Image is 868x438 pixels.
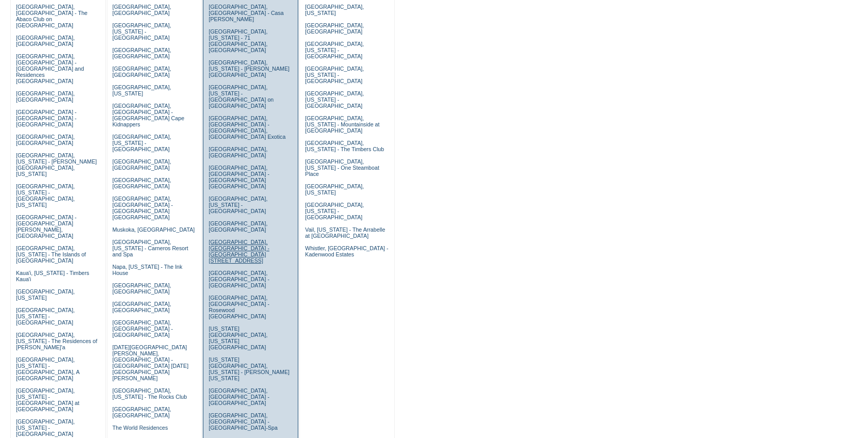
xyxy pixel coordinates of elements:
a: [GEOGRAPHIC_DATA], [GEOGRAPHIC_DATA] - [GEOGRAPHIC_DATA] [208,387,269,406]
a: [GEOGRAPHIC_DATA], [GEOGRAPHIC_DATA] [16,35,75,47]
a: [GEOGRAPHIC_DATA], [US_STATE] - [PERSON_NAME][GEOGRAPHIC_DATA], [US_STATE] [16,152,97,177]
a: [GEOGRAPHIC_DATA], [GEOGRAPHIC_DATA] [208,146,267,158]
a: [GEOGRAPHIC_DATA], [GEOGRAPHIC_DATA] [112,282,171,295]
a: [GEOGRAPHIC_DATA], [US_STATE] - The Rocks Club [112,387,187,400]
a: Vail, [US_STATE] - The Arrabelle at [GEOGRAPHIC_DATA] [305,226,385,239]
a: Kaua'i, [US_STATE] - Timbers Kaua'i [16,270,89,282]
a: [GEOGRAPHIC_DATA], [US_STATE] [112,84,171,96]
a: Whistler, [GEOGRAPHIC_DATA] - Kadenwood Estates [305,245,388,257]
a: [GEOGRAPHIC_DATA], [GEOGRAPHIC_DATA] [112,158,171,171]
a: [GEOGRAPHIC_DATA], [US_STATE] - The Timbers Club [305,140,384,152]
a: [GEOGRAPHIC_DATA], [US_STATE] - 71 [GEOGRAPHIC_DATA], [GEOGRAPHIC_DATA] [208,28,267,53]
a: [GEOGRAPHIC_DATA], [US_STATE] - [GEOGRAPHIC_DATA] [305,202,364,220]
a: [GEOGRAPHIC_DATA] - [GEOGRAPHIC_DATA] - [GEOGRAPHIC_DATA] [16,109,76,127]
a: [GEOGRAPHIC_DATA], [US_STATE] - One Steamboat Place [305,158,379,177]
a: [GEOGRAPHIC_DATA], [US_STATE] - Mountainside at [GEOGRAPHIC_DATA] [305,115,379,134]
a: [GEOGRAPHIC_DATA], [GEOGRAPHIC_DATA] [305,22,364,35]
a: Muskoka, [GEOGRAPHIC_DATA] [112,226,195,233]
a: [GEOGRAPHIC_DATA], [US_STATE] - [GEOGRAPHIC_DATA] [112,134,171,152]
a: [GEOGRAPHIC_DATA], [GEOGRAPHIC_DATA] - Casa [PERSON_NAME] [208,4,283,22]
a: [GEOGRAPHIC_DATA], [US_STATE] - [GEOGRAPHIC_DATA], [US_STATE] [16,183,75,208]
a: The World Residences [112,425,168,431]
a: [GEOGRAPHIC_DATA], [GEOGRAPHIC_DATA] - Rosewood [GEOGRAPHIC_DATA] [208,295,269,319]
a: Napa, [US_STATE] - The Ink House [112,264,183,276]
a: [GEOGRAPHIC_DATA], [GEOGRAPHIC_DATA] - The Abaco Club on [GEOGRAPHIC_DATA] [16,4,88,28]
a: [GEOGRAPHIC_DATA], [GEOGRAPHIC_DATA] - [GEOGRAPHIC_DATA][STREET_ADDRESS] [208,239,269,264]
a: [GEOGRAPHIC_DATA], [US_STATE] - Carneros Resort and Spa [112,239,188,257]
a: [GEOGRAPHIC_DATA], [US_STATE] - [GEOGRAPHIC_DATA] at [GEOGRAPHIC_DATA] [16,387,79,412]
a: [GEOGRAPHIC_DATA], [GEOGRAPHIC_DATA] - [GEOGRAPHIC_DATA] [112,319,173,338]
a: [GEOGRAPHIC_DATA], [GEOGRAPHIC_DATA] - [GEOGRAPHIC_DATA], [GEOGRAPHIC_DATA] Exotica [208,115,285,140]
a: [GEOGRAPHIC_DATA], [US_STATE] - [GEOGRAPHIC_DATA] [16,418,75,437]
a: [GEOGRAPHIC_DATA], [GEOGRAPHIC_DATA] [112,301,171,313]
a: [GEOGRAPHIC_DATA], [GEOGRAPHIC_DATA] - [GEOGRAPHIC_DATA]-Spa [208,412,277,431]
a: [GEOGRAPHIC_DATA], [US_STATE] - [GEOGRAPHIC_DATA] [208,196,267,214]
a: [GEOGRAPHIC_DATA], [GEOGRAPHIC_DATA] - [GEOGRAPHIC_DATA] Cape Kidnappers [112,103,184,127]
a: [GEOGRAPHIC_DATA], [GEOGRAPHIC_DATA] [112,4,171,16]
a: [GEOGRAPHIC_DATA], [GEOGRAPHIC_DATA] [112,177,171,189]
a: [US_STATE][GEOGRAPHIC_DATA], [US_STATE] - [PERSON_NAME] [US_STATE] [208,356,290,381]
a: [GEOGRAPHIC_DATA], [US_STATE] - The Islands of [GEOGRAPHIC_DATA] [16,245,86,264]
a: [GEOGRAPHIC_DATA], [GEOGRAPHIC_DATA] - [GEOGRAPHIC_DATA] and Residences [GEOGRAPHIC_DATA] [16,53,84,84]
a: [GEOGRAPHIC_DATA], [US_STATE] - [GEOGRAPHIC_DATA] [305,90,364,109]
a: [GEOGRAPHIC_DATA], [GEOGRAPHIC_DATA] - [GEOGRAPHIC_DATA] [GEOGRAPHIC_DATA] [112,196,173,220]
a: [GEOGRAPHIC_DATA], [US_STATE] - [PERSON_NAME][GEOGRAPHIC_DATA] [208,59,290,78]
a: [GEOGRAPHIC_DATA], [GEOGRAPHIC_DATA] - [GEOGRAPHIC_DATA] [208,270,269,288]
a: [GEOGRAPHIC_DATA], [US_STATE] - [GEOGRAPHIC_DATA], A [GEOGRAPHIC_DATA] [16,356,79,381]
a: [GEOGRAPHIC_DATA], [US_STATE] - [GEOGRAPHIC_DATA] [112,22,171,41]
a: [GEOGRAPHIC_DATA], [US_STATE] [16,288,75,301]
a: [GEOGRAPHIC_DATA], [US_STATE] - [GEOGRAPHIC_DATA] [305,41,364,59]
a: [US_STATE][GEOGRAPHIC_DATA], [US_STATE][GEOGRAPHIC_DATA] [208,326,267,350]
a: [GEOGRAPHIC_DATA], [US_STATE] - [GEOGRAPHIC_DATA] on [GEOGRAPHIC_DATA] [208,84,274,109]
a: [DATE][GEOGRAPHIC_DATA][PERSON_NAME], [GEOGRAPHIC_DATA] - [GEOGRAPHIC_DATA] [DATE][GEOGRAPHIC_DAT... [112,344,188,381]
a: [GEOGRAPHIC_DATA], [GEOGRAPHIC_DATA] [208,220,267,233]
a: [GEOGRAPHIC_DATA], [GEOGRAPHIC_DATA] [16,90,75,103]
a: [GEOGRAPHIC_DATA], [GEOGRAPHIC_DATA] - [GEOGRAPHIC_DATA] [GEOGRAPHIC_DATA] [208,165,269,189]
a: [GEOGRAPHIC_DATA], [GEOGRAPHIC_DATA] [112,47,171,59]
a: [GEOGRAPHIC_DATA], [US_STATE] - [GEOGRAPHIC_DATA] [305,66,364,84]
a: [GEOGRAPHIC_DATA], [US_STATE] [305,4,364,16]
a: [GEOGRAPHIC_DATA], [GEOGRAPHIC_DATA] [16,134,75,146]
a: [GEOGRAPHIC_DATA], [GEOGRAPHIC_DATA] [112,66,171,78]
a: [GEOGRAPHIC_DATA], [US_STATE] - [GEOGRAPHIC_DATA] [16,307,75,326]
a: [GEOGRAPHIC_DATA], [US_STATE] [305,183,364,196]
a: [GEOGRAPHIC_DATA], [GEOGRAPHIC_DATA] [112,406,171,418]
a: [GEOGRAPHIC_DATA], [US_STATE] - The Residences of [PERSON_NAME]'a [16,332,98,350]
a: [GEOGRAPHIC_DATA] - [GEOGRAPHIC_DATA][PERSON_NAME], [GEOGRAPHIC_DATA] [16,214,76,239]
